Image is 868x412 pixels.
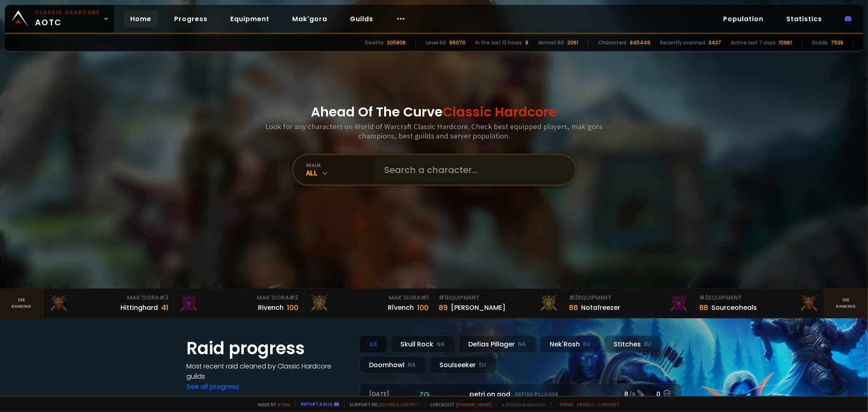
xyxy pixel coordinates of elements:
small: NA [408,361,416,369]
a: Seeranking [824,289,868,318]
a: Mak'Gora#2Rivench100 [174,289,304,318]
a: Mak'Gora#1Rîvench100 [304,289,434,318]
small: NA [518,340,527,348]
a: Mak'Gora#3Hittinghard41 [44,289,174,318]
div: Recently scanned [660,39,705,46]
h3: Look for any characters on World of Warcraft Classic Hardcore. Check best equipped players, mak'g... [262,122,606,140]
div: All [306,168,375,178]
div: Mak'Gora [179,294,299,302]
div: Rîvench [388,302,414,313]
a: #3Equipment88Sourceoheals [694,289,824,318]
div: In the last 12 hours [475,39,522,46]
div: 100 [287,302,299,313]
div: Rivench [258,302,284,313]
div: Almost 60 [538,39,564,46]
span: # 3 [159,294,168,302]
div: Equipment [569,294,689,302]
small: EU [584,340,590,348]
div: Guilds [812,39,828,46]
div: 205806 [387,39,406,46]
a: [DATE]zgpetri on godDefias Pillager8 /90 [359,384,682,405]
div: Level 60 [426,39,446,46]
a: Statistics [780,11,829,27]
div: Skull Rock [391,335,455,353]
div: 8 [525,39,528,46]
div: Soulseeker [430,356,496,374]
div: Characters [598,39,627,46]
a: Guilds [343,11,380,27]
span: Checkout [425,401,492,408]
a: Terms [559,401,574,408]
div: Stitches [604,335,662,353]
div: 2061 [567,39,578,46]
div: 88 [569,302,578,313]
div: Equipment [699,294,819,302]
div: Sourceoheals [711,302,757,313]
span: AOTC [35,9,100,28]
h1: Raid progress [187,335,350,361]
a: Home [124,11,158,27]
div: 7538 [831,39,843,46]
div: Active last 7 days [731,39,776,46]
div: 845449 [630,39,650,46]
span: # 3 [699,294,708,302]
div: Nek'Rosh [540,335,601,353]
div: 3437 [708,39,721,46]
a: a fan [278,401,290,408]
span: Support me, [344,401,420,408]
div: Mak'Gora [309,294,429,302]
span: Made by [254,401,290,408]
a: Consent [598,401,620,408]
h4: Most recent raid cleaned by Classic Hardcore guilds [187,361,350,381]
div: Defias Pillager [459,335,537,353]
div: [PERSON_NAME] [451,302,505,313]
a: Buy me a coffee [380,401,420,408]
a: Report a bug [301,401,333,407]
span: Classic Hardcore [443,103,557,121]
a: Population [717,11,770,27]
a: Classic HardcoreAOTC [5,5,114,33]
span: v. d752d5 - production [497,401,546,408]
span: # 1 [439,294,446,302]
div: 100 [417,302,429,313]
div: realm [306,162,375,168]
small: Classic Hardcore [35,9,100,16]
small: NA [437,340,445,348]
a: #1Equipment89[PERSON_NAME] [434,289,564,318]
a: See all progress [187,382,240,391]
div: Mak'Gora [48,294,168,302]
div: 88 [699,302,708,313]
div: 66070 [449,39,466,46]
div: All [359,335,387,353]
a: Privacy [577,401,595,408]
a: Mak'gora [286,11,334,27]
div: 41 [161,302,168,313]
span: # 2 [569,294,578,302]
div: Hittinghard [120,302,158,313]
a: Progress [168,11,214,27]
input: Search a character... [380,155,565,184]
div: Deaths [365,39,384,46]
div: Doomhowl [359,356,426,374]
span: # 1 [421,294,429,302]
div: Notafreezer [581,302,620,313]
a: Equipment [224,11,276,27]
div: 89 [439,302,448,313]
a: [DOMAIN_NAME] [457,401,492,408]
a: #2Equipment88Notafreezer [564,289,694,318]
div: Equipment [439,294,559,302]
h1: Ahead Of The Curve [311,102,557,122]
span: # 2 [289,294,299,302]
small: EU [479,361,486,369]
small: EU [645,340,652,348]
div: 10961 [779,39,792,46]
